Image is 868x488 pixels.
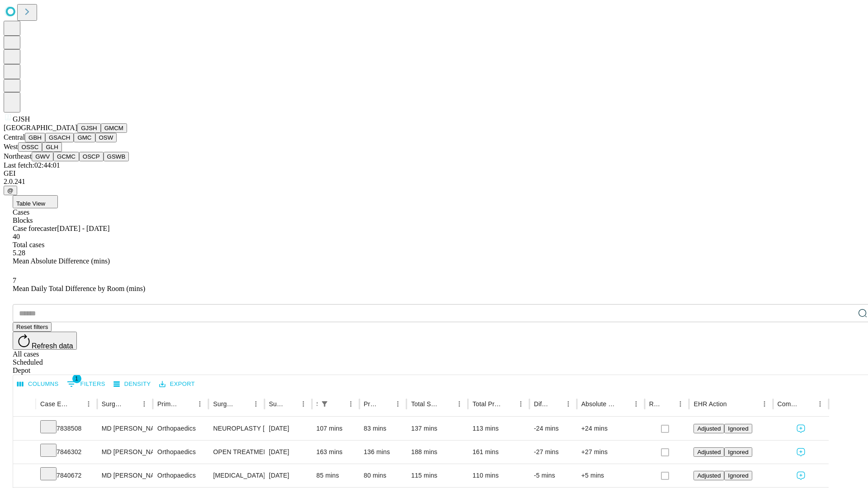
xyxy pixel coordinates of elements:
[181,398,193,410] button: Sort
[4,186,17,195] button: @
[697,425,721,432] span: Adjusted
[13,332,77,350] button: Refresh data
[269,464,307,487] div: [DATE]
[534,400,548,408] div: Difference
[79,152,104,161] button: OSCP
[728,398,741,410] button: Sort
[514,398,527,410] button: Menu
[125,398,138,410] button: Sort
[562,398,575,410] button: Menu
[4,124,77,131] span: [GEOGRAPHIC_DATA]
[693,447,724,457] button: Adjusted
[453,398,466,410] button: Menu
[72,374,81,383] span: 1
[13,241,44,249] span: Total cases
[157,400,180,408] div: Primary Service
[213,464,259,487] div: [MEDICAL_DATA] MEDIAL OR LATERAL MENISCECTOMY
[7,187,14,194] span: @
[316,417,355,440] div: 107 mins
[13,277,16,284] span: 7
[697,449,721,455] span: Adjusted
[4,161,60,169] span: Last fetch: 02:44:01
[724,471,752,480] button: Ignored
[40,464,93,487] div: 7840672
[411,464,463,487] div: 115 mins
[4,143,18,150] span: West
[213,400,236,408] div: Surgery Name
[157,417,204,440] div: Orthopaedics
[77,123,101,133] button: GJSH
[472,417,525,440] div: 113 mins
[13,285,145,292] span: Mean Daily Total Difference by Room (mins)
[801,398,814,410] button: Sort
[617,398,630,410] button: Sort
[18,142,42,152] button: OSSC
[316,464,355,487] div: 85 mins
[25,133,45,142] button: GBH
[581,417,640,440] div: +24 mins
[4,152,32,160] span: Northeast
[364,400,378,408] div: Predicted In Room Duration
[693,400,726,408] div: EHR Action
[18,468,31,484] button: Expand
[42,142,61,152] button: GLH
[4,133,25,141] span: Central
[16,200,45,207] span: Table View
[57,225,109,232] span: [DATE] - [DATE]
[18,421,31,437] button: Expand
[13,257,110,265] span: Mean Absolute Difference (mins)
[193,398,206,410] button: Menu
[318,398,331,410] div: 1 active filter
[269,400,283,408] div: Surgery Date
[379,398,392,410] button: Sort
[758,398,771,410] button: Menu
[102,400,124,408] div: Surgeon Name
[16,324,48,330] span: Reset filters
[157,464,204,487] div: Orthopaedics
[138,398,151,410] button: Menu
[74,133,95,142] button: GMC
[661,398,674,410] button: Sort
[40,441,93,464] div: 7846302
[65,377,108,391] button: Show filters
[411,441,463,464] div: 188 mins
[297,398,310,410] button: Menu
[13,249,25,257] span: 5.28
[111,377,153,391] button: Density
[13,225,57,232] span: Case forecaster
[32,152,53,161] button: GWV
[392,398,404,410] button: Menu
[411,400,439,408] div: Total Scheduled Duration
[250,398,262,410] button: Menu
[13,233,20,240] span: 40
[15,377,61,391] button: Select columns
[534,464,572,487] div: -5 mins
[284,398,297,410] button: Sort
[693,471,724,480] button: Adjusted
[364,464,402,487] div: 80 mins
[4,178,864,186] div: 2.0.241
[697,472,721,479] span: Adjusted
[649,400,661,408] div: Resolved in EHR
[472,441,525,464] div: 161 mins
[318,398,331,410] button: Show filters
[316,400,317,408] div: Scheduled In Room Duration
[13,195,58,208] button: Table View
[316,441,355,464] div: 163 mins
[581,464,640,487] div: +5 mins
[814,398,826,410] button: Menu
[724,447,752,457] button: Ignored
[157,441,204,464] div: Orthopaedics
[728,449,748,455] span: Ignored
[82,398,95,410] button: Menu
[101,123,127,133] button: GMCM
[237,398,250,410] button: Sort
[472,400,501,408] div: Total Predicted Duration
[32,342,73,350] span: Refresh data
[102,464,148,487] div: MD [PERSON_NAME] [PERSON_NAME]
[364,417,402,440] div: 83 mins
[728,472,748,479] span: Ignored
[534,417,572,440] div: -24 mins
[549,398,562,410] button: Sort
[724,424,752,433] button: Ignored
